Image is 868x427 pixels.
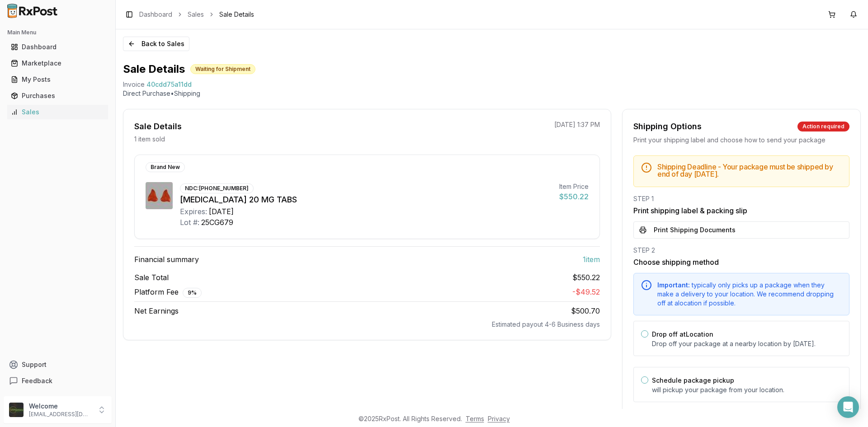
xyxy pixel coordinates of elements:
div: Dashboard [11,42,104,52]
a: Sales [7,104,108,120]
div: 9 % [183,288,202,298]
label: Drop off at Location [652,330,713,338]
div: Waiting for Shipment [190,64,255,74]
p: Welcome [29,402,92,411]
a: Purchases [7,88,108,104]
span: Feedback [22,376,52,385]
img: Xarelto 20 MG TABS [146,182,173,209]
div: [MEDICAL_DATA] 20 MG TABS [180,193,552,206]
span: 1 item [583,254,600,265]
div: Shipping Options [633,120,702,133]
div: STEP 1 [633,194,849,203]
button: Back to Sales [123,37,189,51]
div: Purchases [11,91,104,100]
button: My Posts [4,72,112,87]
p: Direct Purchase • Shipping [123,89,861,98]
span: Sale Total [134,272,169,283]
a: Marketplace [7,55,108,71]
p: 1 item sold [134,135,165,144]
p: [DATE] 1:37 PM [554,120,600,129]
div: My Posts [11,75,104,84]
button: Purchases [4,89,112,103]
h1: Sale Details [123,62,185,76]
a: My Posts [7,71,108,88]
div: 25CG679 [201,217,233,228]
div: Marketplace [11,59,104,68]
a: Dashboard [139,10,172,19]
a: Terms [466,415,484,422]
span: Platform Fee [134,286,202,298]
h3: Print shipping label & packing slip [633,205,849,216]
label: Schedule package pickup [652,376,734,384]
span: $500.70 [571,306,600,315]
span: Sale Details [219,10,254,19]
div: Print your shipping label and choose how to send your package [633,136,849,145]
div: Invoice [123,80,145,89]
div: Sales [11,108,104,117]
img: User avatar [9,403,24,417]
span: Important: [657,281,690,289]
h2: Main Menu [7,29,108,36]
button: Sales [4,105,112,119]
div: STEP 2 [633,246,849,255]
span: Net Earnings [134,305,179,316]
div: typically only picks up a package when they make a delivery to your location. We recommend droppi... [657,281,842,308]
p: Drop off your package at a nearby location by [DATE] . [652,339,842,348]
button: Support [4,357,112,373]
p: [EMAIL_ADDRESS][DOMAIN_NAME] [29,411,92,418]
div: Estimated payout 4-6 Business days [134,320,600,329]
div: Brand New [146,162,185,172]
h3: Choose shipping method [633,257,849,267]
span: 40cdd75a11dd [146,80,192,89]
button: Feedback [4,373,112,389]
img: RxPost Logo [4,4,61,18]
div: $550.22 [559,191,589,202]
h5: Shipping Deadline - Your package must be shipped by end of day [DATE] . [657,163,842,178]
div: Sale Details [134,120,182,133]
div: Expires: [180,206,207,217]
div: Open Intercom Messenger [837,396,859,418]
a: Sales [188,10,204,19]
p: will pickup your package from your location. [652,385,842,394]
div: Lot #: [180,217,199,228]
button: Dashboard [4,40,112,54]
div: [DATE] [209,206,234,217]
span: - $49.52 [572,287,600,296]
nav: breadcrumb [139,10,254,19]
button: Marketplace [4,56,112,70]
span: $550.22 [572,272,600,283]
div: NDC: [PHONE_NUMBER] [180,183,254,193]
a: Privacy [488,415,510,422]
div: Item Price [559,182,589,191]
a: Dashboard [7,39,108,55]
span: Financial summary [134,254,199,265]
div: Action required [797,122,849,131]
button: Print Shipping Documents [633,221,849,239]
